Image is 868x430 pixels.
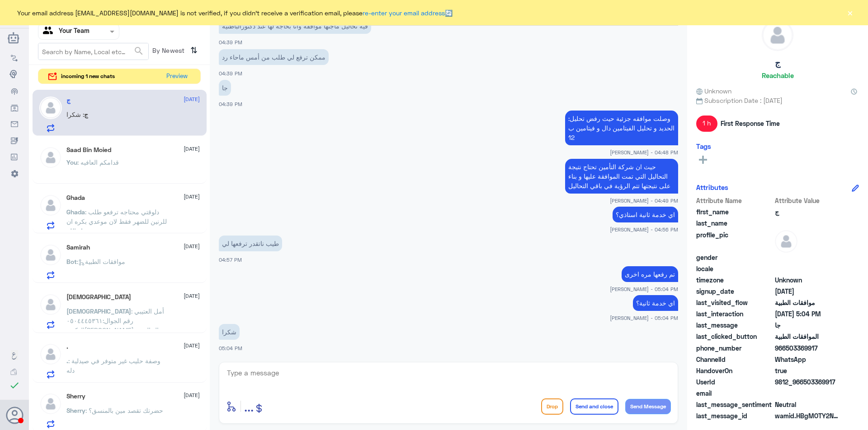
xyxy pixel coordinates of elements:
[9,380,20,391] i: check
[610,314,678,322] span: [PERSON_NAME] - 05:04 PM
[775,196,840,205] span: Attribute Value
[845,8,854,17] button: ×
[219,18,371,34] p: 26/8/2025, 4:39 PM
[696,377,773,387] span: UserId
[696,96,859,105] span: Subscription Date : [DATE]
[219,39,242,45] span: 04:39 PM
[85,407,163,414] span: : حضرتك تقصد مين بالمنسق؟
[66,208,85,216] span: Ghada
[696,253,773,262] span: gender
[66,343,68,351] h5: .
[613,207,678,222] p: 26/8/2025, 4:56 PM
[244,396,254,416] button: ...
[66,111,84,118] span: : شكرا
[162,69,191,84] button: Preview
[775,207,840,217] span: ج
[66,244,90,251] h5: Samirah
[184,391,200,399] span: [DATE]
[219,345,242,351] span: 05:04 PM
[184,342,200,350] span: [DATE]
[775,377,840,387] span: 9812_966503369917
[184,193,200,201] span: [DATE]
[184,242,200,250] span: [DATE]
[66,258,77,265] span: Bot
[77,258,125,265] span: : موافقات الطبية
[219,49,329,65] p: 26/8/2025, 4:39 PM
[133,46,144,56] span: search
[696,298,773,307] span: last_visited_flow
[39,244,62,266] img: defaultAdmin.png
[622,266,678,282] p: 26/8/2025, 5:04 PM
[775,332,840,341] span: الموافقات الطبية
[696,116,717,132] span: 1 h
[184,95,200,103] span: [DATE]
[775,275,840,285] span: Unknown
[184,145,200,153] span: [DATE]
[762,20,793,51] img: defaultAdmin.png
[219,257,242,263] span: 04:57 PM
[696,196,773,205] span: Attribute Name
[66,293,131,301] h5: سبحان الله
[66,407,85,414] span: Sherry
[66,307,131,315] span: [DEMOGRAPHIC_DATA]
[696,388,773,398] span: email
[696,411,773,421] span: last_message_id
[219,236,282,251] p: 26/8/2025, 4:57 PM
[133,44,144,59] button: search
[570,398,618,415] button: Send and close
[775,366,840,375] span: true
[39,393,62,415] img: defaultAdmin.png
[696,400,773,409] span: last_message_sentiment
[149,43,187,61] span: By Newest
[17,8,453,18] span: Your email address [EMAIL_ADDRESS][DOMAIN_NAME] is not verified, if you didn't receive a verifica...
[39,343,62,365] img: defaultAdmin.png
[219,70,242,76] span: 04:39 PM
[219,324,240,340] p: 26/8/2025, 5:04 PM
[696,332,773,341] span: last_clicked_button
[775,253,840,262] span: null
[696,355,773,364] span: ChannelId
[363,9,445,17] a: re-enter your email address
[775,230,797,253] img: defaultAdmin.png
[775,320,840,330] span: جا
[66,146,111,154] h5: Saad Bin Moied
[696,366,773,375] span: HandoverOn
[696,320,773,330] span: last_message
[696,309,773,319] span: last_interaction
[696,183,728,191] h6: Attributes
[775,400,840,409] span: 0
[633,295,678,311] p: 26/8/2025, 5:04 PM
[721,119,780,128] span: First Response Time
[77,158,119,166] span: : قدامكم العافيه
[610,148,678,156] span: [PERSON_NAME] - 04:48 PM
[541,398,563,415] button: Drop
[696,230,773,251] span: profile_pic
[696,86,731,96] span: Unknown
[775,388,840,398] span: null
[39,293,62,316] img: defaultAdmin.png
[696,207,773,217] span: first_name
[39,146,62,169] img: defaultAdmin.png
[84,111,88,118] span: ج
[625,399,671,414] button: Send Message
[39,97,62,119] img: defaultAdmin.png
[696,275,773,285] span: timezone
[775,264,840,273] span: null
[775,287,840,296] span: 2025-08-25T18:25:27.487Z
[696,343,773,353] span: phone_number
[66,97,71,104] h5: ج
[565,159,678,194] p: 26/8/2025, 4:49 PM
[61,72,115,80] span: incoming 1 new chats
[39,194,62,217] img: defaultAdmin.png
[184,292,200,300] span: [DATE]
[66,158,77,166] span: You
[696,287,773,296] span: signup_date
[610,226,678,233] span: [PERSON_NAME] - 04:56 PM
[66,357,68,365] span: .
[66,357,160,374] span: : وصفة حليب غير متوفر في صيدلية دله
[762,71,794,79] h6: Reachable
[610,285,678,293] span: [PERSON_NAME] - 05:04 PM
[775,343,840,353] span: 966503369917
[696,218,773,228] span: last_name
[66,194,85,202] h5: Ghada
